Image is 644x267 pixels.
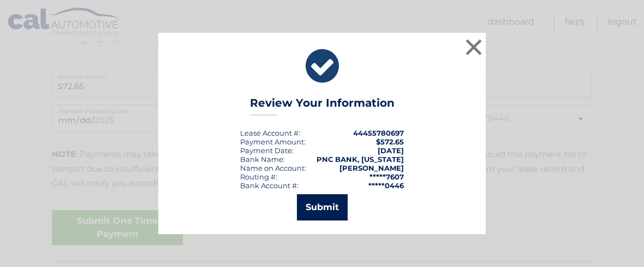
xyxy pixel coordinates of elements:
[240,137,306,146] div: Payment Amount:
[240,181,299,190] div: Bank Account #:
[250,96,395,115] h3: Review Your Information
[339,164,404,172] strong: [PERSON_NAME]
[297,194,348,220] button: Submit
[240,146,292,155] span: Payment Date
[376,137,404,146] span: $572.65
[353,129,404,137] strong: 44455780697
[240,146,294,155] div: :
[240,172,277,181] div: Routing #:
[240,164,306,172] div: Name on Account:
[378,146,404,155] span: [DATE]
[240,129,300,137] div: Lease Account #:
[240,155,285,164] div: Bank Name:
[463,36,485,58] button: ×
[317,155,404,164] strong: PNC BANK, [US_STATE]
